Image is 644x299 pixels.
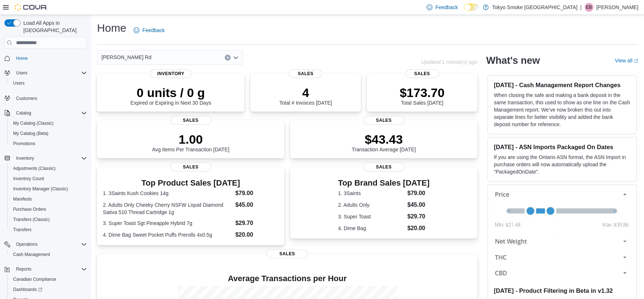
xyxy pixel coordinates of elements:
span: Inventory [16,155,34,161]
button: Manifests [7,194,90,204]
dt: 1. 3Saints Kush Cookies 14g [103,190,232,197]
button: Inventory [1,153,90,163]
h3: [DATE] - Product Filtering in Beta in v1.32 [494,287,630,294]
a: Transfers (Classic) [10,215,53,224]
button: Inventory [13,154,37,163]
a: Inventory Manager (Classic) [10,185,71,193]
span: Users [13,69,87,77]
button: Adjustments (Classic) [7,163,90,174]
span: Catalog [13,109,87,117]
h3: Top Brand Sales [DATE] [338,179,429,187]
span: Operations [13,240,87,249]
dt: 4. Dime Bag [338,225,404,232]
p: Tokyo Smoke [GEOGRAPHIC_DATA] [492,3,578,12]
button: Promotions [7,139,90,149]
button: Operations [13,240,41,249]
span: Feedback [435,4,458,11]
span: Customers [16,96,37,101]
h3: Top Product Sales [DATE] [103,179,278,187]
span: Canadian Compliance [13,276,56,282]
span: Sales [405,69,439,78]
p: 1.00 [152,132,230,147]
span: Inventory Count [10,174,87,183]
span: Sales [267,249,308,258]
button: Cash Management [7,249,90,260]
span: Transfers (Classic) [10,215,87,224]
button: Home [1,53,90,63]
dd: $79.00 [407,189,429,198]
span: My Catalog (Beta) [13,131,49,136]
button: My Catalog (Beta) [7,128,90,139]
span: Sales [170,116,211,125]
span: Sales [363,116,404,125]
span: My Catalog (Classic) [10,119,87,128]
span: Inventory [13,154,87,163]
span: Canadian Compliance [10,275,87,284]
span: EB [586,3,592,12]
h1: Home [97,21,126,35]
dd: $29.70 [407,212,429,221]
span: Inventory [150,69,191,78]
button: Open list of options [233,55,239,61]
dd: $20.00 [235,230,278,239]
dd: $29.70 [235,219,278,228]
a: Home [13,54,31,63]
button: Purchase Orders [7,204,90,214]
button: Reports [13,265,34,273]
button: Inventory Manager (Classic) [7,184,90,194]
a: View allExternal link [615,58,638,63]
a: My Catalog (Classic) [10,119,57,128]
span: [PERSON_NAME] Rd [101,53,151,62]
dd: $79.00 [235,189,278,198]
a: Feedback [131,23,167,38]
span: Dashboards [10,285,87,294]
button: Transfers (Classic) [7,214,90,225]
p: Updated 1 minute(s) ago [421,59,477,65]
dt: 2. Adults Only [338,201,404,209]
span: Customers [13,93,87,102]
span: Dashboards [13,287,42,292]
span: Adjustments (Classic) [10,164,87,173]
span: Operations [16,241,38,247]
p: When closing the safe and making a bank deposit in the same transaction, this used to show as one... [494,92,630,128]
span: Sales [170,163,211,171]
span: Catalog [16,110,31,116]
span: Purchase Orders [13,206,46,212]
span: Transfers [13,227,31,233]
dt: 4. Dime Bag Sweet Pocket Puffs Prerolls 4x0.5g [103,231,232,238]
dd: $45.00 [235,201,278,209]
span: Dark Mode [464,11,464,11]
h4: Average Transactions per Hour [103,274,471,283]
button: Inventory Count [7,174,90,184]
span: Transfers [10,225,87,234]
a: Cash Management [10,250,53,259]
img: Cova [15,4,47,11]
span: Users [10,79,87,88]
button: Users [13,69,30,77]
a: Promotions [10,139,38,148]
button: Canadian Compliance [7,274,90,284]
p: $173.70 [400,85,444,100]
a: Purchase Orders [10,205,49,214]
span: Transfers (Classic) [13,217,50,222]
span: Manifests [10,195,87,203]
h3: [DATE] - Cash Management Report Changes [494,81,630,89]
span: Reports [16,266,31,272]
span: Inventory Count [13,176,44,182]
p: 4 [279,85,332,100]
span: Promotions [10,139,87,148]
button: Catalog [13,109,34,117]
div: Ebrahim Badsha [585,3,593,12]
button: Clear input [225,55,231,61]
div: Transaction Average [DATE] [352,132,416,152]
span: Cash Management [10,250,87,259]
button: Operations [1,239,90,249]
a: Dashboards [7,284,90,295]
div: Expired or Expiring in Next 30 Days [131,85,211,106]
span: Cash Management [13,252,50,257]
button: Users [1,68,90,78]
h2: What's new [486,55,540,66]
button: Transfers [7,225,90,235]
a: Transfers [10,225,34,234]
button: Catalog [1,108,90,118]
